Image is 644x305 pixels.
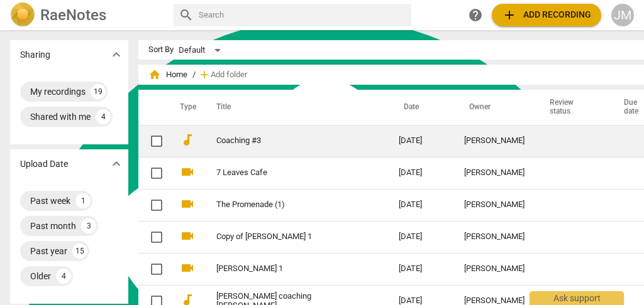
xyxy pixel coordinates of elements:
span: Add recording [502,8,591,23]
div: [PERSON_NAME] [464,136,525,146]
div: [PERSON_NAME] [464,168,525,178]
div: [PERSON_NAME] [464,232,525,242]
span: videocam [180,228,195,243]
img: Logo [10,3,35,28]
div: Shared with me [30,110,91,123]
div: Ask support [530,291,624,305]
div: 4 [56,269,71,284]
th: Type [170,90,201,125]
a: Help [464,4,487,26]
span: videocam [180,164,195,179]
button: Show more [107,45,126,64]
span: / [192,70,196,80]
td: [DATE] [389,157,454,189]
th: Review status [535,90,609,125]
a: LogoRaeNotes [10,3,164,28]
span: audiotrack [180,132,195,147]
div: 1 [75,193,91,208]
span: add [198,68,211,81]
span: home [148,68,161,81]
div: 15 [72,243,87,259]
th: Date [389,90,454,125]
div: Past week [30,195,70,207]
a: The Promenade (1) [216,200,353,210]
td: [DATE] [389,125,454,157]
a: Copy of [PERSON_NAME] 1 [216,232,353,242]
input: Search [199,5,406,25]
div: Past year [30,245,67,257]
span: expand_more [109,156,124,171]
span: search [179,8,194,23]
a: [PERSON_NAME] 1 [216,264,353,274]
span: Add folder [211,70,247,80]
div: 19 [91,84,106,99]
button: Upload [492,4,601,26]
button: Show more [107,154,126,173]
a: Coaching #3 [216,136,353,146]
h2: RaeNotes [40,6,106,24]
p: Upload Date [20,158,68,171]
td: [DATE] [389,253,454,285]
span: help [468,8,483,23]
div: 4 [96,109,111,124]
td: [DATE] [389,221,454,253]
span: expand_more [109,47,124,62]
div: Default [179,40,225,60]
div: Sort By [148,45,174,55]
td: [DATE] [389,189,454,221]
div: Older [30,270,51,282]
div: [PERSON_NAME] [464,200,525,210]
span: add [502,8,517,23]
div: [PERSON_NAME] [464,264,525,274]
p: Sharing [20,48,50,62]
span: videocam [180,196,195,211]
th: Owner [454,90,535,125]
th: Title [201,90,389,125]
div: 3 [81,218,96,233]
a: 7 Leaves Cafe [216,168,353,178]
button: JM [611,4,634,26]
span: Home [148,68,187,81]
div: Past month [30,220,76,232]
span: videocam [180,260,195,276]
div: My recordings [30,85,86,98]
